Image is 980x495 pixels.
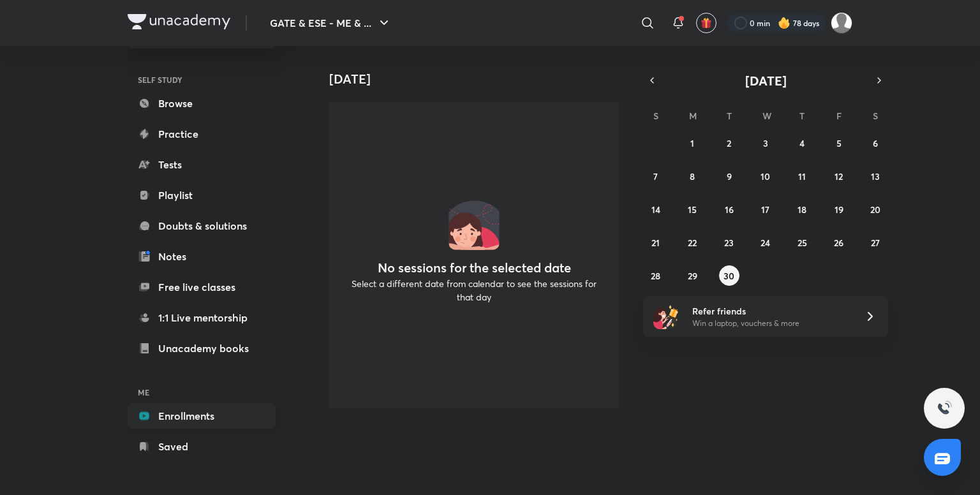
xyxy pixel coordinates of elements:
[873,110,878,122] abbr: Saturday
[128,434,276,459] a: Saved
[651,270,660,282] abbr: September 28, 2025
[724,237,734,249] abbr: September 23, 2025
[761,170,770,182] abbr: September 10, 2025
[865,232,886,253] button: September 27, 2025
[688,203,697,216] abbr: September 15, 2025
[798,203,806,216] abbr: September 18, 2025
[690,137,694,149] abbr: September 1, 2025
[128,274,276,300] a: Free live classes
[449,199,500,250] img: No events
[755,232,776,253] button: September 24, 2025
[688,237,697,249] abbr: September 22, 2025
[792,232,812,253] button: September 25, 2025
[682,265,702,286] button: September 29, 2025
[128,381,276,403] h6: ME
[128,91,276,116] a: Browse
[829,133,849,153] button: September 5, 2025
[835,170,843,182] abbr: September 12, 2025
[646,166,666,186] button: September 7, 2025
[727,170,732,182] abbr: September 9, 2025
[128,244,276,269] a: Notes
[792,166,812,186] button: September 11, 2025
[719,232,739,253] button: September 23, 2025
[692,304,849,318] h6: Refer friends
[329,71,629,87] h4: [DATE]
[755,199,776,219] button: September 17, 2025
[799,137,805,149] abbr: September 4, 2025
[719,133,739,153] button: September 2, 2025
[831,12,852,34] img: Nandan
[653,170,658,182] abbr: September 7, 2025
[128,152,276,177] a: Tests
[651,237,660,249] abbr: September 21, 2025
[745,72,787,89] span: [DATE]
[727,110,732,122] abbr: Tuesday
[646,199,666,219] button: September 14, 2025
[778,17,791,29] img: streak
[719,199,739,219] button: September 16, 2025
[692,318,849,329] p: Win a laptop, vouchers & more
[835,203,843,216] abbr: September 19, 2025
[262,10,399,36] button: GATE & ESE - ME & ...
[829,199,849,219] button: September 19, 2025
[719,166,739,186] button: September 9, 2025
[871,170,880,182] abbr: September 13, 2025
[755,166,776,186] button: September 10, 2025
[345,277,604,304] p: Select a different date from calendar to see the sessions for that day
[762,110,771,122] abbr: Wednesday
[763,137,768,149] abbr: September 3, 2025
[836,137,842,149] abbr: September 5, 2025
[834,237,843,249] abbr: September 26, 2025
[761,237,770,249] abbr: September 24, 2025
[378,260,571,276] h4: No sessions for the selected date
[661,71,870,89] button: [DATE]
[829,166,849,186] button: September 12, 2025
[128,213,276,239] a: Doubts & solutions
[865,166,886,186] button: September 13, 2025
[798,237,807,249] abbr: September 25, 2025
[719,265,739,286] button: September 30, 2025
[798,170,806,182] abbr: September 11, 2025
[653,304,679,329] img: referral
[799,110,805,122] abbr: Thursday
[727,137,731,149] abbr: September 2, 2025
[128,69,276,91] h6: SELF STUDY
[682,232,702,253] button: September 22, 2025
[937,401,952,416] img: ttu
[646,232,666,253] button: September 21, 2025
[128,14,230,29] img: Company Logo
[701,17,712,29] img: avatar
[724,270,734,282] abbr: September 30, 2025
[128,14,230,33] a: Company Logo
[865,199,886,219] button: September 20, 2025
[761,203,769,216] abbr: September 17, 2025
[688,270,697,282] abbr: September 29, 2025
[653,110,658,122] abbr: Sunday
[690,170,695,182] abbr: September 8, 2025
[696,13,716,33] button: avatar
[792,199,812,219] button: September 18, 2025
[792,133,812,153] button: September 4, 2025
[646,265,666,286] button: September 28, 2025
[873,137,878,149] abbr: September 6, 2025
[725,203,734,216] abbr: September 16, 2025
[682,133,702,153] button: September 1, 2025
[682,199,702,219] button: September 15, 2025
[755,133,776,153] button: September 3, 2025
[871,237,880,249] abbr: September 27, 2025
[128,182,276,208] a: Playlist
[836,110,842,122] abbr: Friday
[865,133,886,153] button: September 6, 2025
[682,166,702,186] button: September 8, 2025
[128,121,276,147] a: Practice
[829,232,849,253] button: September 26, 2025
[689,110,697,122] abbr: Monday
[128,305,276,330] a: 1:1 Live mentorship
[651,203,660,216] abbr: September 14, 2025
[128,336,276,361] a: Unacademy books
[870,203,880,216] abbr: September 20, 2025
[128,403,276,429] a: Enrollments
